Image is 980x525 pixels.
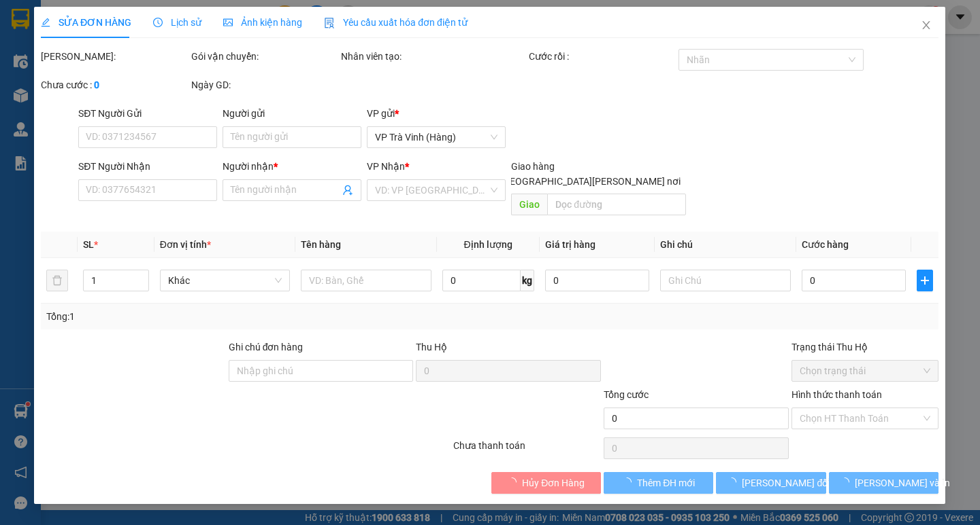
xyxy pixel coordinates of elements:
[545,239,595,250] span: Giá trị hàng
[301,239,342,250] span: Tên hàng
[83,239,94,250] span: SL
[5,101,123,114] span: GIAO:
[512,161,555,172] span: Giao hàng
[367,106,506,121] div: VP gửi
[229,342,304,352] label: Ghi chú đơn hàng
[38,71,98,84] span: VP Tiểu Cần
[416,342,448,352] span: Thu Hộ
[802,239,849,250] span: Cước hàng
[160,239,211,250] span: Đơn vị tính
[41,49,189,64] div: [PERSON_NAME]:
[154,17,202,28] span: Lịch sử
[73,86,86,99] span: ÚT
[623,477,638,487] span: loading
[224,18,233,27] span: picture
[41,17,131,28] span: SỬA ĐƠN HÀNG
[301,270,431,291] input: VD: Bàn, Ghế
[800,361,931,381] span: Chọn trạng thái
[154,18,163,27] span: clock-circle
[5,86,86,99] span: 0347909205 -
[917,270,934,291] button: plus
[5,26,199,65] p: GỬI:
[908,7,946,45] button: Close
[46,7,158,20] strong: BIÊN NHẬN GỬI HÀNG
[376,127,498,147] span: VP Trà Vinh (Hàng)
[79,106,218,121] div: SĐT Người Gửi
[840,477,855,487] span: loading
[46,270,68,291] button: delete
[655,232,796,258] th: Ghi chú
[79,159,218,174] div: SĐT Người Nhận
[829,472,938,494] button: [PERSON_NAME] và In
[367,161,406,172] span: VP Nhận
[5,52,88,65] span: [PERSON_NAME]
[529,49,676,64] div: Cước rồi :
[791,340,939,355] div: Trạng thái Thu Hộ
[223,106,362,121] div: Người gửi
[728,477,742,487] span: loading
[343,185,354,196] span: user-add
[464,239,512,250] span: Định lượng
[521,270,534,291] span: kg
[453,438,603,462] div: Chưa thanh toán
[168,270,282,291] span: Khác
[341,49,526,64] div: Nhân viên tạo:
[41,18,50,27] span: edit
[5,26,127,65] span: VP [PERSON_NAME] ([GEOGRAPHIC_DATA]) -
[717,472,826,494] button: [PERSON_NAME] đổi
[94,79,99,90] b: 0
[325,18,336,29] img: icon
[523,475,585,490] span: Hủy Đơn Hàng
[604,472,713,494] button: Thêm ĐH mới
[495,174,687,189] span: [GEOGRAPHIC_DATA][PERSON_NAME] nơi
[5,71,199,84] p: NHẬN:
[229,360,414,382] input: Ghi chú đơn hàng
[604,389,649,400] span: Tổng cước
[325,17,468,28] span: Yêu cầu xuất hóa đơn điện tử
[548,194,687,215] input: Dọc đường
[512,194,548,215] span: Giao
[855,475,950,490] span: [PERSON_NAME] và In
[508,477,523,487] span: loading
[638,475,696,490] span: Thêm ĐH mới
[491,472,601,494] button: Hủy Đơn Hàng
[791,389,882,400] label: Hình thức thanh toán
[224,17,303,28] span: Ảnh kiện hàng
[742,475,830,490] span: [PERSON_NAME] đổi
[46,309,379,324] div: Tổng: 1
[918,275,933,286] span: plus
[41,77,189,92] div: Chưa cước :
[223,159,362,174] div: Người nhận
[661,270,791,291] input: Ghi Chú
[921,20,932,31] span: close
[191,77,339,92] div: Ngày GD:
[35,101,123,114] span: KO BAO HƯ ƯỚT
[191,49,339,64] div: Gói vận chuyển:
